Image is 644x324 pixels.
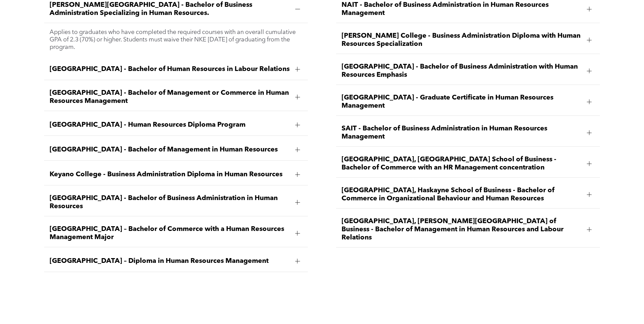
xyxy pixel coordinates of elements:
[342,94,582,110] span: [GEOGRAPHIC_DATA] - Graduate Certificate in Human Resources Management
[342,125,582,141] span: SAIT - Bachelor of Business Administration in Human Resources Management
[50,29,303,51] p: Applies to graduates who have completed the required courses with an overall cumulative GPA of 2....
[342,217,582,242] span: [GEOGRAPHIC_DATA], [PERSON_NAME][GEOGRAPHIC_DATA] of Business - Bachelor of Management in Human R...
[342,186,582,203] span: [GEOGRAPHIC_DATA], Haskayne School of Business - Bachelor of Commerce in Organizational Behaviour...
[50,257,290,265] span: [GEOGRAPHIC_DATA] – Diploma in Human Resources Management
[50,89,290,105] span: [GEOGRAPHIC_DATA] - Bachelor of Management or Commerce in Human Resources Management
[50,1,290,17] span: [PERSON_NAME][GEOGRAPHIC_DATA] - Bachelor of Business Administration Specializing in Human Resour...
[342,32,582,48] span: [PERSON_NAME] College - Business Administration Diploma with Human Resources Specialization
[342,1,582,17] span: NAIT - Bachelor of Business Administration in Human Resources Management
[50,170,290,179] span: Keyano College - Business Administration Diploma in Human Resources
[50,146,290,154] span: [GEOGRAPHIC_DATA] - Bachelor of Management in Human Resources
[50,121,290,129] span: [GEOGRAPHIC_DATA] - Human Resources Diploma Program
[50,65,290,73] span: [GEOGRAPHIC_DATA] - Bachelor of Human Resources in Labour Relations
[342,63,582,79] span: [GEOGRAPHIC_DATA] - Bachelor of Business Administration with Human Resources Emphasis
[50,194,290,211] span: [GEOGRAPHIC_DATA] - Bachelor of Business Administration in Human Resources
[50,225,290,241] span: [GEOGRAPHIC_DATA] – Bachelor of Commerce with a Human Resources Management Major
[342,156,582,172] span: [GEOGRAPHIC_DATA], [GEOGRAPHIC_DATA] School of Business - Bachelor of Commerce with an HR Managem...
